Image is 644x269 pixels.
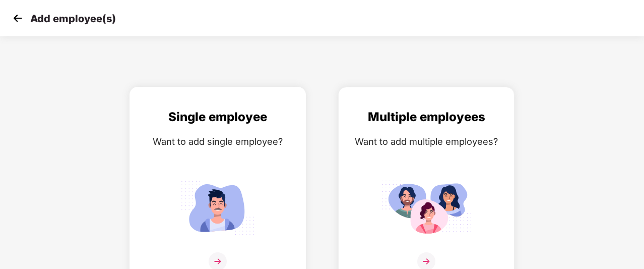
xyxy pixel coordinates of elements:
div: Want to add multiple employees? [349,134,504,149]
div: Multiple employees [349,107,504,127]
p: Add employee(s) [30,13,116,25]
img: svg+xml;base64,PHN2ZyB4bWxucz0iaHR0cDovL3d3dy53My5vcmcvMjAwMC9zdmciIGlkPSJNdWx0aXBsZV9lbXBsb3llZS... [381,176,472,239]
img: svg+xml;base64,PHN2ZyB4bWxucz0iaHR0cDovL3d3dy53My5vcmcvMjAwMC9zdmciIGlkPSJTaW5nbGVfZW1wbG95ZWUiIH... [172,176,263,239]
div: Want to add single employee? [140,134,295,149]
img: svg+xml;base64,PHN2ZyB4bWxucz0iaHR0cDovL3d3dy53My5vcmcvMjAwMC9zdmciIHdpZHRoPSIzMCIgaGVpZ2h0PSIzMC... [10,11,25,26]
div: Single employee [140,107,295,127]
